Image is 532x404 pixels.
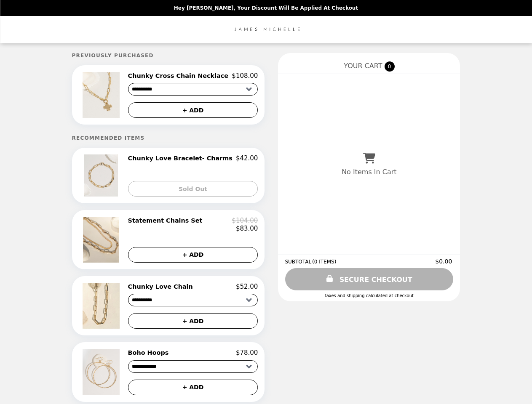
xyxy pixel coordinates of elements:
[72,53,265,58] h5: Previously Purchased
[128,313,258,329] button: + ADD
[83,283,122,329] img: Chunky Love Chain
[83,72,121,118] img: Chunky Cross Chain Necklace
[342,168,396,176] p: No Items In Cart
[285,293,453,298] div: Taxes and Shipping calculated at checkout
[128,283,196,290] h2: Chunky Love Chain
[128,360,258,373] select: Select a product variant
[128,72,232,80] h2: Chunky Cross Chain Necklace
[128,83,258,96] select: Select a product variant
[236,225,258,232] p: $83.00
[236,154,258,162] p: $42.00
[236,349,258,356] p: $78.00
[344,62,382,70] span: YOUR CART
[174,5,358,11] p: Hey [PERSON_NAME], your discount will be applied at checkout
[128,217,206,224] h2: Statement Chains Set
[72,135,265,141] h5: Recommended Items
[128,247,258,263] button: + ADD
[435,258,453,265] span: $0.00
[84,154,120,197] img: Chunky Love Bracelet- Charms
[83,217,122,262] img: Statement Chains Set
[128,154,236,162] h2: Chunky Love Bracelet- Charms
[385,61,395,72] span: 0
[83,349,122,395] img: Boho Hoops
[128,102,258,118] button: + ADD
[236,283,258,290] p: $52.00
[128,380,258,395] button: + ADD
[285,259,312,265] span: SUBTOTAL
[232,72,258,80] p: $108.00
[232,217,258,224] p: $104.00
[128,349,172,356] h2: Boho Hoops
[231,21,302,38] img: Brand Logo
[312,259,336,265] span: ( 0 ITEMS )
[128,294,258,306] select: Select a product variant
